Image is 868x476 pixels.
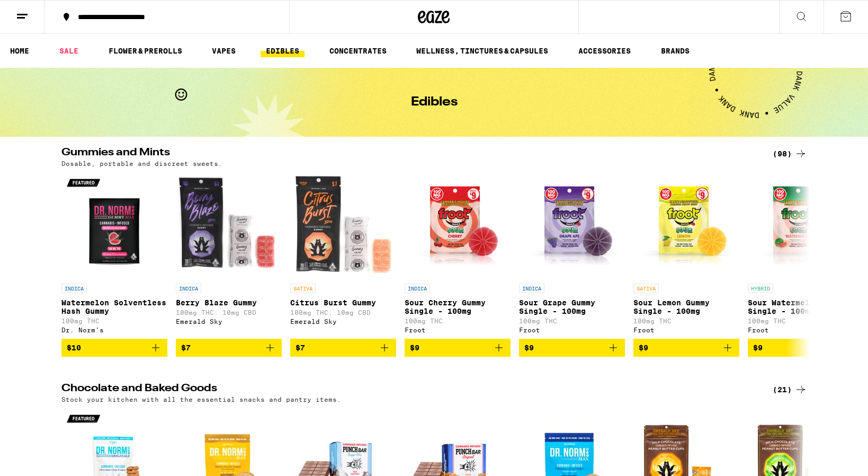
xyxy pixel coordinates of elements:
[61,160,222,167] p: Dosable, portable and discreet sweets.
[176,172,282,278] img: Emerald Sky - Berry Blaze Gummy
[176,172,282,339] a: Open page for Berry Blaze Gummy from Emerald Sky
[748,284,773,293] p: HYBRID
[176,298,282,307] p: Berry Blaze Gummy
[5,45,34,57] a: HOME
[748,298,854,315] p: Sour Watermelon Gummy Single - 100mg
[656,45,695,57] a: BRANDS
[748,339,854,357] button: Add to bag
[61,147,755,160] h2: Gummies and Mints
[324,45,392,57] a: CONCENTRATES
[519,327,625,333] div: Froot
[633,284,659,293] p: SATIVA
[61,339,167,357] button: Add to bag
[411,96,458,109] h1: Edibles
[103,45,187,57] a: FLOWER & PREROLLS
[633,172,739,278] img: Froot - Sour Lemon Gummy Single - 100mg
[639,343,648,352] span: $9
[405,284,430,293] p: INDICA
[519,318,625,324] p: 100mg THC
[633,298,739,315] p: Sour Lemon Gummy Single - 100mg
[261,45,305,57] a: EDIBLES
[61,318,167,324] p: 100mg THC
[61,172,167,339] a: Open page for Watermelon Solventless Hash Gummy from Dr. Norm's
[290,284,316,293] p: SATIVA
[290,309,396,316] p: 100mg THC: 10mg CBD
[61,298,167,315] p: Watermelon Solventless Hash Gummy
[405,339,511,357] button: Add to bag
[290,339,396,357] button: Add to bag
[519,284,544,293] p: INDICA
[573,45,636,57] a: ACCESSORIES
[61,284,87,293] p: INDICA
[519,172,625,339] a: Open page for Sour Grape Gummy Single - 100mg from Froot
[290,318,396,325] div: Emerald Sky
[176,284,201,293] p: INDICA
[633,339,739,357] button: Add to bag
[748,318,854,324] p: 100mg THC
[61,172,167,278] img: Dr. Norm's - Watermelon Solventless Hash Gummy
[748,172,854,278] img: Froot - Sour Watermelon Gummy Single - 100mg
[67,343,81,352] span: $10
[405,318,511,324] p: 100mg THC
[290,172,396,339] a: Open page for Citrus Burst Gummy from Emerald Sky
[519,339,625,357] button: Add to bag
[524,343,534,352] span: $9
[633,327,739,333] div: Froot
[290,172,396,278] img: Emerald Sky - Citrus Burst Gummy
[773,147,807,160] a: (98)
[633,318,739,324] p: 100mg THC
[176,339,282,357] button: Add to bag
[61,383,755,396] h2: Chocolate and Baked Goods
[61,396,341,403] p: Stock your kitchen with all the essential snacks and pantry items.
[176,309,282,316] p: 100mg THC: 10mg CBD
[290,298,396,307] p: Citrus Burst Gummy
[753,343,763,352] span: $9
[176,318,282,325] div: Emerald Sky
[773,383,807,396] a: (21)
[633,172,739,339] a: Open page for Sour Lemon Gummy Single - 100mg from Froot
[405,298,511,315] p: Sour Cherry Gummy Single - 100mg
[748,327,854,333] div: Froot
[296,343,305,352] span: $7
[181,343,191,352] span: $7
[411,45,553,57] a: WELLNESS, TINCTURES & CAPSULES
[61,327,167,333] div: Dr. Norm's
[405,172,511,278] img: Froot - Sour Cherry Gummy Single - 100mg
[207,45,241,57] a: VAPES
[410,343,419,352] span: $9
[405,172,511,339] a: Open page for Sour Cherry Gummy Single - 100mg from Froot
[519,172,625,278] img: Froot - Sour Grape Gummy Single - 100mg
[405,327,511,333] div: Froot
[519,298,625,315] p: Sour Grape Gummy Single - 100mg
[748,172,854,339] a: Open page for Sour Watermelon Gummy Single - 100mg from Froot
[54,45,84,57] a: SALE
